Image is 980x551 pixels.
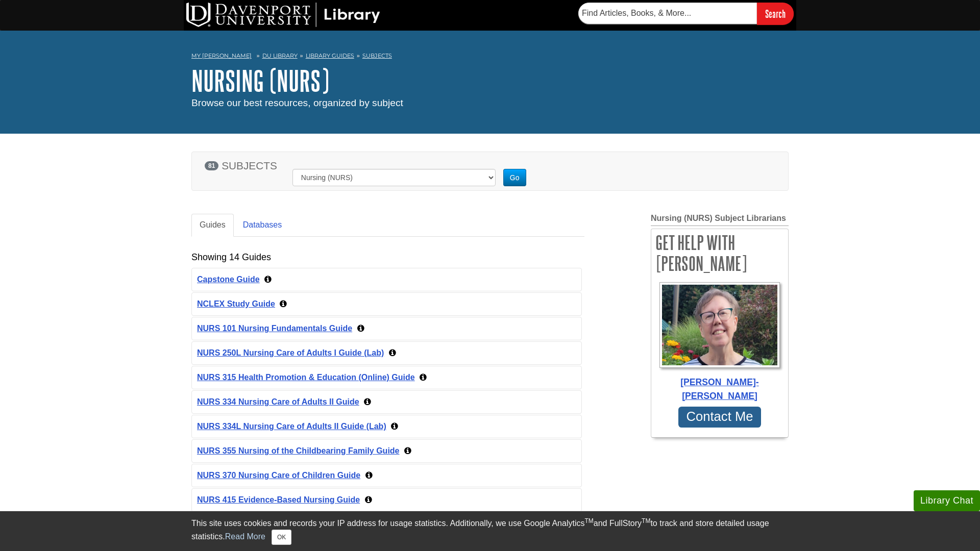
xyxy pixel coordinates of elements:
a: Library Guides [306,52,354,59]
form: Searches DU Library's articles, books, and more [578,3,794,24]
sup: TM [584,517,593,524]
h2: Nursing (NURS) Subject Librarians [651,214,789,226]
a: NURS 315 Health Promotion & Education (Online) Guide [197,373,415,382]
h2: Showing 14 Guides [191,252,271,263]
section: Subject Search Bar [191,139,789,201]
button: Library Chat [914,490,980,511]
button: Close [272,530,291,545]
img: Profile Photo [659,282,780,368]
a: NCLEX Study Guide [197,299,275,308]
a: NURS 250L Nursing Care of Adults I Guide (Lab) [197,348,384,357]
a: NURS 415 Evidence-Based Nursing Guide [197,495,360,504]
button: Go [503,169,526,186]
a: Read More [225,532,265,541]
sup: TM [642,517,650,524]
input: Search [757,3,794,24]
span: 81 [205,161,218,170]
a: NURS 370 Nursing Care of Children Guide [197,471,360,480]
a: Guides [191,214,234,237]
img: DU Library [186,3,380,27]
a: NURS 334L Nursing Care of Adults II Guide (Lab) [197,422,386,431]
a: My [PERSON_NAME] [191,52,252,60]
div: [PERSON_NAME]-[PERSON_NAME] [656,375,783,403]
a: Subjects [362,52,392,59]
a: Contact Me [678,407,761,428]
span: SUBJECTS [222,160,277,171]
a: Capstone Guide [197,275,260,284]
a: Databases [235,214,290,237]
h1: Nursing (NURS) [191,65,789,96]
nav: breadcrumb [191,49,789,65]
div: This site uses cookies and records your IP address for usage statistics. Additionally, we use Goo... [191,517,789,545]
input: Find Articles, Books, & More... [578,3,757,24]
a: DU Library [262,52,298,59]
a: NURS 334 Nursing Care of Adults II Guide [197,397,359,406]
a: Profile Photo [PERSON_NAME]-[PERSON_NAME] [656,282,783,403]
a: NURS 101 Nursing Fundamentals Guide [197,324,352,333]
a: NURS 355 Nursing of the Childbearing Family Guide [197,446,400,455]
div: Browse our best resources, organized by subject [191,96,789,111]
h2: Get help with [PERSON_NAME] [651,229,788,277]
